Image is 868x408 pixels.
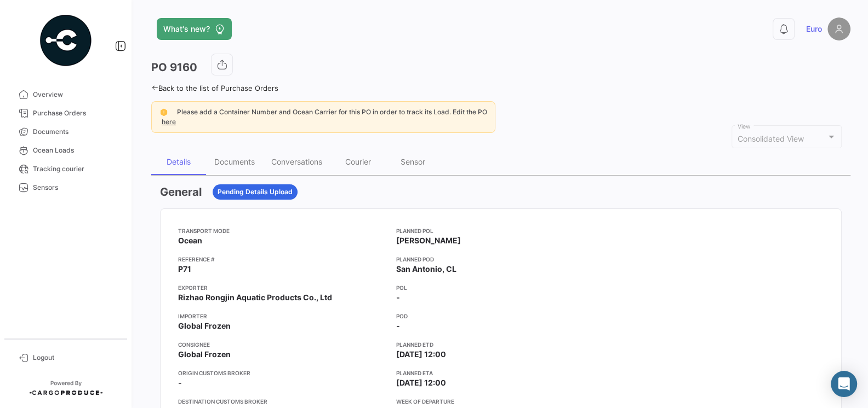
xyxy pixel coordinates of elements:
[178,349,231,360] span: Global Frozen
[178,264,191,275] span: P71
[396,377,446,388] span: [DATE] 12:00
[178,283,387,292] app-card-info-title: Exporter
[827,18,850,40] img: placeholder-user.png
[9,104,123,123] a: Purchase Orders
[33,90,118,100] span: Overview
[178,369,387,377] app-card-info-title: Origin Customs Broker
[9,123,123,141] a: Documents
[396,369,606,377] app-card-info-title: Planned ETA
[831,371,857,397] div: Abrir Intercom Messenger
[401,157,425,166] div: Sensor
[163,24,210,34] span: What's new?
[396,397,606,406] app-card-info-title: Week of departure
[396,349,446,360] span: [DATE] 12:00
[9,85,123,104] a: Overview
[806,24,822,34] span: Euro
[396,312,606,320] app-card-info-title: POD
[396,320,400,331] span: -
[178,235,202,246] span: Ocean
[159,118,178,126] a: here
[214,157,255,166] div: Documents
[396,226,606,235] app-card-info-title: Planned POL
[178,292,332,303] span: Rizhao Rongjin Aquatic Products Co., Ltd
[178,340,387,349] app-card-info-title: Consignee
[271,157,322,166] div: Conversations
[9,160,123,178] a: Tracking courier
[177,108,487,116] span: Please add a Container Number and Ocean Carrier for this PO in order to track its Load. Edit the PO
[178,255,387,264] app-card-info-title: Reference #
[33,183,118,193] span: Sensors
[9,178,123,197] a: Sensors
[396,292,400,303] span: -
[218,187,293,197] span: Pending Details Upload
[178,312,387,320] app-card-info-title: Importer
[33,108,118,118] span: Purchase Orders
[160,184,202,200] h3: General
[157,18,232,40] button: What's new?
[396,283,606,292] app-card-info-title: POL
[738,134,804,143] span: Consolidated View
[178,226,387,235] app-card-info-title: Transport mode
[151,60,197,75] h3: PO 9160
[178,320,231,331] span: Global Frozen
[167,157,191,166] div: Details
[396,340,606,349] app-card-info-title: Planned ETD
[178,397,387,406] app-card-info-title: Destination Customs Broker
[33,353,118,363] span: Logout
[151,84,278,92] a: Back to the list of Purchase Orders
[33,164,118,174] span: Tracking courier
[178,377,182,388] span: -
[396,235,461,246] span: [PERSON_NAME]
[33,145,118,155] span: Ocean Loads
[396,264,456,275] span: San Antonio, CL
[33,127,118,137] span: Documents
[9,141,123,160] a: Ocean Loads
[38,13,93,68] img: powered-by.png
[345,157,371,166] div: Courier
[396,255,606,264] app-card-info-title: Planned POD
